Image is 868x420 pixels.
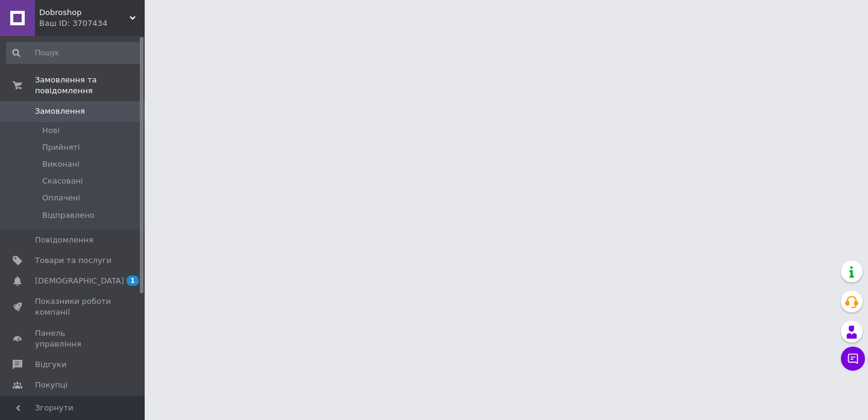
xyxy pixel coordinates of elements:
span: Відправлено [42,210,95,221]
span: Скасовані [42,176,83,187]
div: Ваш ID: 3707434 [39,18,145,29]
span: Показники роботи компанії [35,296,112,318]
span: Повідомлення [35,235,93,246]
span: Замовлення та повідомлення [35,75,145,96]
span: Оплачені [42,193,80,203]
span: 1 [127,276,139,286]
span: [DEMOGRAPHIC_DATA] [35,276,124,286]
span: Відгуки [35,359,66,370]
input: Пошук [6,42,142,64]
span: Нові [42,125,60,136]
span: Товари та послуги [35,255,112,266]
span: Виконані [42,159,80,170]
span: Прийняті [42,142,80,153]
span: Замовлення [35,106,85,117]
span: Dobroshop [39,7,130,18]
span: Панель управління [35,328,112,350]
button: Чат з покупцем [841,347,865,371]
span: Покупці [35,380,68,391]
